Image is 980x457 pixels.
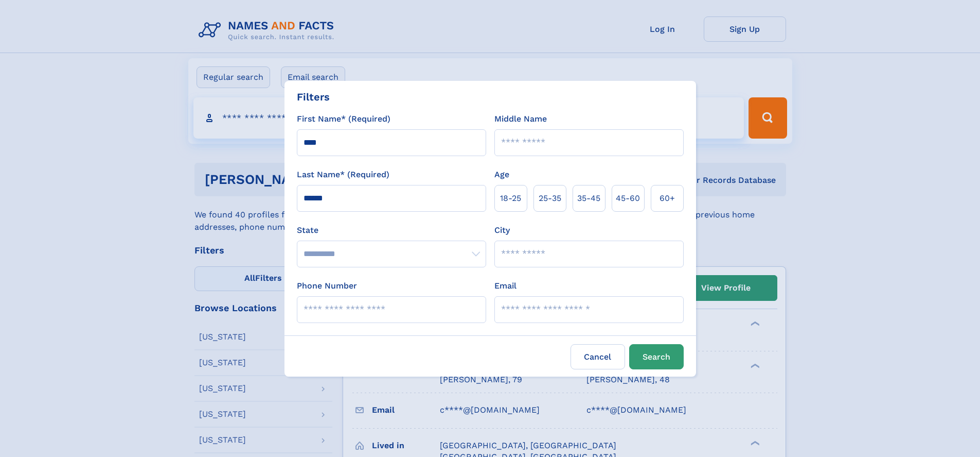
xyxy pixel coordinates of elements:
[297,280,357,292] label: Phone Number
[297,113,390,125] label: First Name* (Required)
[660,192,675,205] span: 60+
[494,113,547,125] label: Middle Name
[297,224,486,236] label: State
[616,192,640,205] span: 45‑60
[629,344,684,369] button: Search
[297,89,330,105] div: Filters
[494,280,516,292] label: Email
[577,192,600,205] span: 35‑45
[494,224,510,236] label: City
[500,192,521,205] span: 18‑25
[571,344,625,369] label: Cancel
[539,192,561,205] span: 25‑35
[494,168,509,181] label: Age
[297,168,389,181] label: Last Name* (Required)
